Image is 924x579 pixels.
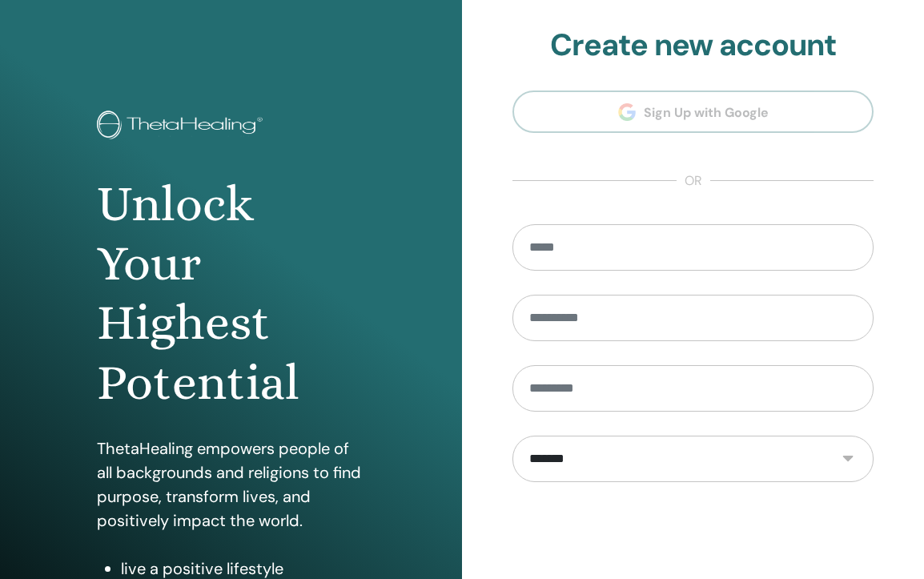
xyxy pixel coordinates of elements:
p: ThetaHealing empowers people of all backgrounds and religions to find purpose, transform lives, a... [97,436,365,533]
span: or [677,171,710,191]
iframe: reCAPTCHA [572,506,815,569]
h2: Create new account [512,27,874,64]
h1: Unlock Your Highest Potential [97,175,365,413]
